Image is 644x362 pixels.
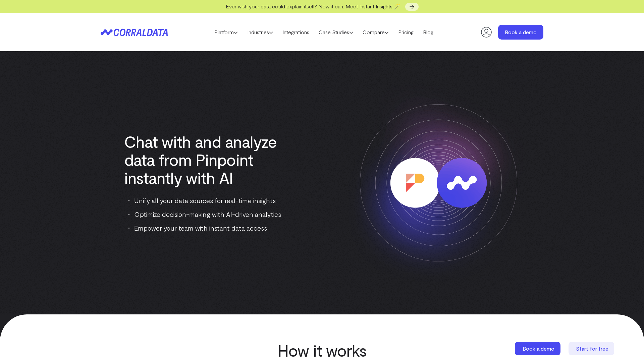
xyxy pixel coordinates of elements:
[278,27,314,37] a: Integrations
[498,25,543,40] a: Book a demo
[523,345,554,352] span: Book a demo
[418,27,438,37] a: Blog
[226,3,400,9] span: Ever wish your data could explain itself? Now it can. Meet Instant Insights 🪄
[314,27,358,37] a: Case Studies
[128,223,287,233] li: Empower your team with instant data access
[206,341,438,359] h2: How it works
[393,27,418,37] a: Pricing
[576,345,608,352] span: Start for free
[210,27,243,37] a: Platform
[358,27,393,37] a: Compare
[569,342,615,355] a: Start for free
[124,132,287,187] h1: Chat with and analyze data from Pinpoint instantly with AI
[515,342,562,355] a: Book a demo
[128,195,287,206] li: Unify all your data sources for real-time insights
[243,27,278,37] a: Industries
[128,209,287,220] li: Optimize decision-making with AI-driven analytics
